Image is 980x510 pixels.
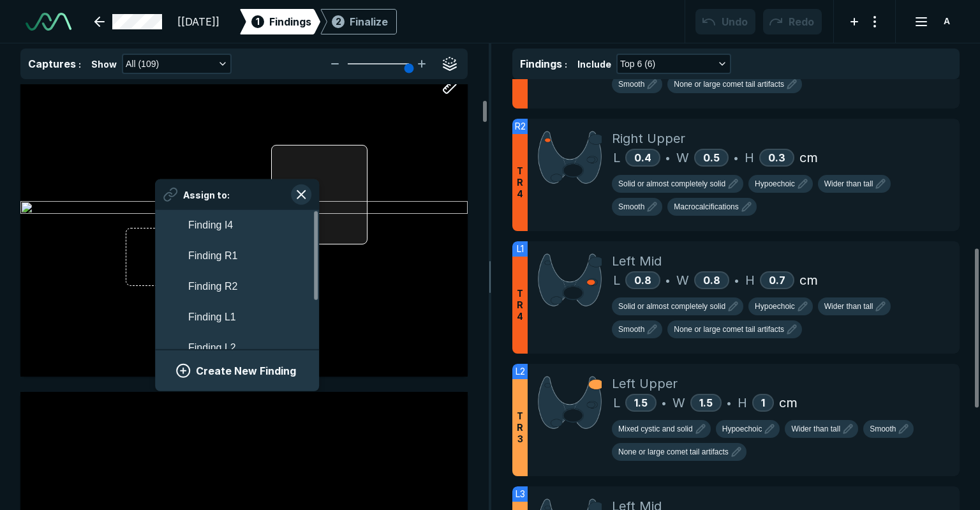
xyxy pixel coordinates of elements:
[769,274,785,287] span: 0.7
[188,218,233,233] span: Finding I4
[256,15,260,28] span: 1
[618,178,725,190] span: Solid or almost completely solid
[516,364,525,379] span: L2
[20,8,77,36] a: See-Mode Logo
[755,301,795,312] span: Hypoechoic
[870,423,896,435] span: Smooth
[779,393,798,412] span: cm
[155,210,319,241] button: Finding I4
[336,15,341,28] span: 2
[662,395,666,410] span: •
[634,274,651,287] span: 0.8
[937,11,957,32] div: avatar-name
[538,251,602,308] img: tBfQ7fqQQAAAABJRU5ErkJggg==
[612,374,678,393] span: Left Upper
[188,279,237,294] span: Finding R2
[517,165,523,200] span: T R 4
[155,271,319,302] button: Finding R2
[350,14,388,29] div: Finalize
[618,79,644,90] span: Smooth
[676,148,689,167] span: W
[78,59,81,70] span: :
[738,393,747,412] span: H
[188,340,236,356] span: Finding L2
[906,9,960,34] button: avatar-name
[734,273,739,288] span: •
[824,178,873,190] span: Wider than tall
[517,242,524,256] span: L1
[517,410,523,445] span: T R 3
[676,271,689,290] span: W
[177,14,219,29] span: [[DATE]]
[613,271,620,290] span: L
[674,201,738,213] span: Macrocalcifications
[699,396,713,409] span: 1.5
[620,57,655,71] span: Top 6 (6)
[170,358,304,384] button: Create New Finding
[703,274,720,287] span: 0.8
[155,333,319,363] button: Finding L2
[155,302,319,333] button: Finding L1
[188,310,236,325] span: Finding L1
[768,151,785,164] span: 0.3
[618,446,729,458] span: None or large comet tail artifacts
[618,201,644,213] span: Smooth
[674,324,784,335] span: None or large comet tail artifacts
[745,148,754,167] span: H
[791,423,840,435] span: Wider than tall
[613,393,620,412] span: L
[799,271,818,290] span: cm
[672,393,685,412] span: W
[763,9,822,34] button: Redo
[512,241,960,354] li: L1TR4Left MidL0.8•W0.8•H0.7cm
[665,273,670,288] span: •
[515,119,526,133] span: R2
[28,57,76,70] span: Captures
[755,178,795,190] span: Hypoechoic
[761,396,765,409] span: 1
[618,324,644,335] span: Smooth
[91,57,117,71] span: Show
[512,364,960,476] li: L2TR3Left UpperL1.5•W1.5•H1cm
[517,288,523,322] span: T R 4
[320,9,397,34] div: 2Finalize
[516,487,525,501] span: L3
[565,59,567,70] span: :
[269,14,311,29] span: Findings
[734,150,738,165] span: •
[703,151,720,164] span: 0.5
[538,129,602,186] img: +TwydkAAAAGSURBVAMAoKDmX9GBNwQAAAAASUVORK5CYII=
[155,241,319,271] button: Finding R1
[520,57,562,70] span: Findings
[538,374,602,431] img: nXwOO71YAAAAASUVORK5CYII=
[613,148,620,167] span: L
[824,301,873,312] span: Wider than tall
[745,271,755,290] span: H
[126,57,159,71] span: All (109)
[512,119,960,231] li: R2TR4Right UpperL0.4•W0.5•H0.3cm
[183,188,230,201] span: Assign to:
[634,151,651,164] span: 0.4
[618,301,725,312] span: Solid or almost completely solid
[674,79,784,90] span: None or large comet tail artifacts
[727,395,731,410] span: •
[612,129,685,148] span: Right Upper
[799,148,818,167] span: cm
[722,423,762,435] span: Hypoechoic
[240,9,320,34] div: 1Findings
[612,251,662,271] span: Left Mid
[26,13,71,31] img: See-Mode Logo
[634,396,648,409] span: 1.5
[577,57,611,71] span: Include
[944,15,950,28] span: A
[665,150,670,165] span: •
[188,248,237,264] span: Finding R1
[695,9,755,34] button: Undo
[618,423,693,435] span: Mixed cystic and solid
